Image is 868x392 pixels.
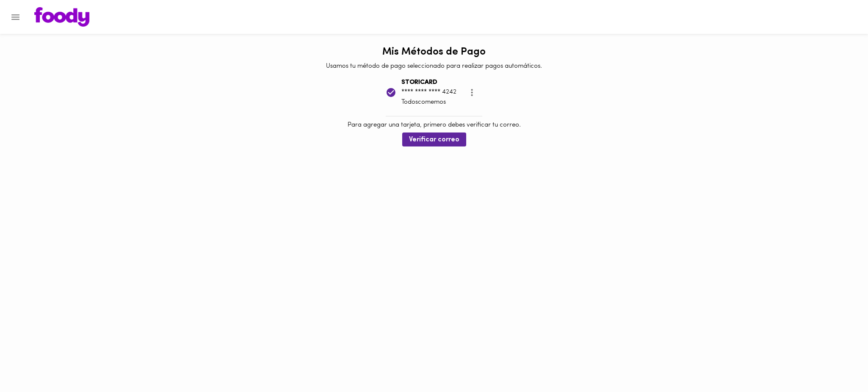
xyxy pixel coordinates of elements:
p: Para agregar una tarjeta, primero debes verificar tu correo. [348,121,521,130]
button: Menu [5,7,26,28]
button: more [462,82,482,103]
p: Usamos tu método de pago seleccionado para realizar pagos automáticos. [326,62,542,71]
img: logo.png [34,7,89,27]
span: Verificar correo [409,136,459,144]
h1: Mis Métodos de Pago [382,47,486,58]
button: Verificar correo [402,133,466,146]
b: STORICARD [401,79,437,86]
p: Todoscomemos [401,98,456,107]
iframe: Messagebird Livechat Widget [819,343,860,384]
